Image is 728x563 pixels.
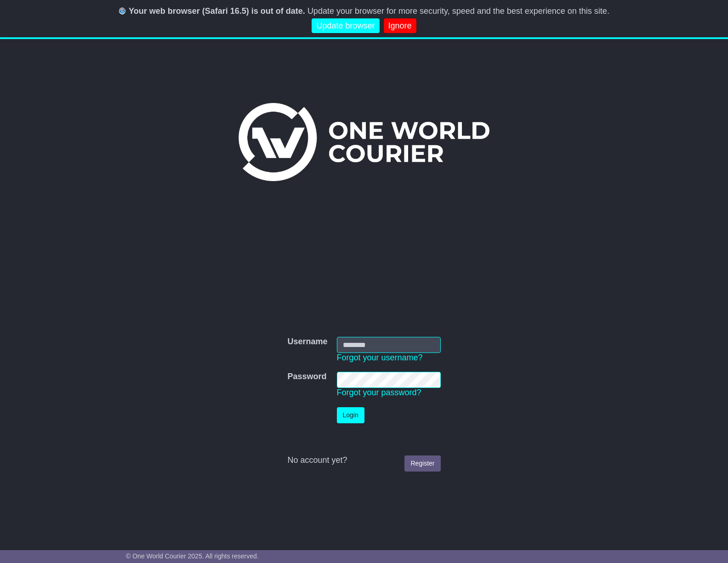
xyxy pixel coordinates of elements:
button: Login [337,407,364,423]
a: Forgot your username? [337,353,423,362]
a: Register [404,455,440,472]
span: © One World Courier 2025. All rights reserved. [126,552,259,560]
img: One World [239,103,489,181]
span: Update your browser for more security, speed and the best experience on this site. [307,6,609,16]
b: Your web browser (Safari 16.5) is out of date. [129,6,305,16]
a: Update browser [312,18,379,34]
div: No account yet? [287,455,440,466]
a: Forgot your password? [337,388,421,397]
label: Username [287,337,327,347]
a: Ignore [384,18,416,34]
label: Password [287,372,326,382]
